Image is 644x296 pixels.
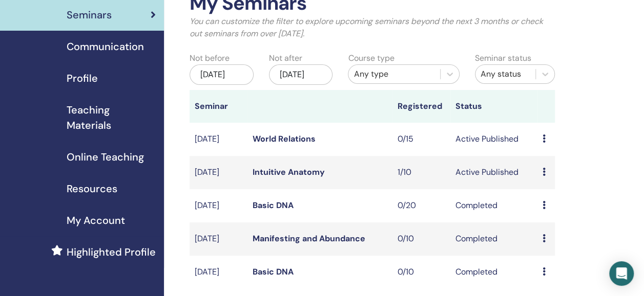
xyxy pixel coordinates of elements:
div: Open Intercom Messenger [609,261,634,286]
label: Not after [269,52,302,64]
span: Teaching Materials [67,102,156,133]
span: Highlighted Profile [67,244,156,260]
td: [DATE] [190,256,247,289]
th: Seminar [190,90,247,123]
a: Basic DNA [253,266,294,277]
a: World Relations [253,133,316,144]
td: Active Published [450,123,537,156]
div: Any type [354,68,435,80]
td: 0/15 [392,123,450,156]
td: Completed [450,222,537,256]
span: Online Teaching [67,149,144,165]
div: [DATE] [269,64,333,85]
th: Registered [392,90,450,123]
td: 0/20 [392,189,450,222]
td: Active Published [450,156,537,189]
div: [DATE] [190,64,254,85]
td: Completed [450,189,537,222]
span: My Account [67,213,125,228]
span: Resources [67,181,117,196]
td: [DATE] [190,156,247,189]
td: 1/10 [392,156,450,189]
td: Completed [450,256,537,289]
td: [DATE] [190,123,247,156]
th: Status [450,90,537,123]
td: 0/10 [392,256,450,289]
a: Basic DNA [253,200,294,211]
td: [DATE] [190,222,247,256]
td: 0/10 [392,222,450,256]
label: Seminar status [475,52,531,64]
p: You can customize the filter to explore upcoming seminars beyond the next 3 months or check out s... [190,15,555,40]
a: Intuitive Anatomy [253,167,325,177]
span: Communication [67,39,144,54]
label: Not before [190,52,230,64]
a: Manifesting and Abundance [253,233,365,244]
td: [DATE] [190,189,247,222]
label: Course type [348,52,394,64]
span: Seminars [67,7,112,22]
div: Any status [481,68,530,80]
span: Profile [67,71,98,86]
